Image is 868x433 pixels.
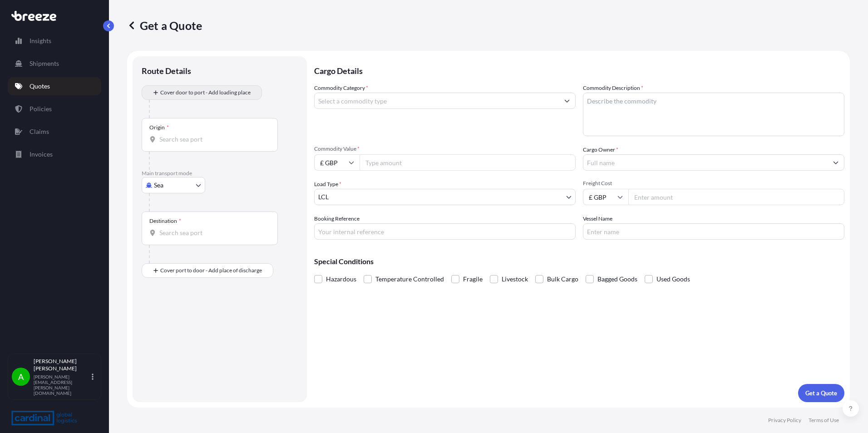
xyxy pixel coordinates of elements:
p: Special Conditions [314,258,844,265]
button: Cover door to port - Add loading place [142,85,262,100]
a: Quotes [8,77,101,95]
span: Bagged Goods [597,272,637,286]
label: Commodity Description [583,84,643,93]
a: Insights [8,32,101,50]
p: [PERSON_NAME] [PERSON_NAME] [34,358,90,372]
button: Select transport [142,177,205,193]
a: Terms of Use [809,417,839,424]
span: Sea [154,181,163,190]
label: Commodity Category [314,84,368,93]
p: Get a Quote [805,389,837,398]
button: Show suggestions [559,93,575,109]
input: Your internal reference [314,223,576,240]
span: Livestock [502,272,528,286]
a: Privacy Policy [768,417,801,424]
button: LCL [314,189,576,205]
input: Select a commodity type [315,93,559,109]
label: Booking Reference [314,214,360,223]
span: Used Goods [656,272,690,286]
p: Claims [30,127,49,136]
input: Destination [159,228,266,237]
span: Bulk Cargo [547,272,578,286]
p: Get a Quote [127,18,202,33]
span: LCL [318,192,329,202]
a: Policies [8,100,101,118]
div: Origin [149,124,169,131]
input: Enter amount [628,189,844,205]
p: Main transport mode [142,170,298,177]
p: Policies [30,104,52,113]
input: Type amount [360,154,576,171]
span: Hazardous [326,272,356,286]
span: Fragile [463,272,483,286]
span: A [18,372,24,381]
label: Cargo Owner [583,145,618,154]
a: Shipments [8,54,101,73]
p: Quotes [30,82,50,91]
span: Commodity Value [314,145,576,153]
p: Shipments [30,59,59,68]
span: Cover port to door - Add place of discharge [160,266,262,275]
p: [PERSON_NAME][EMAIL_ADDRESS][PERSON_NAME][DOMAIN_NAME] [34,374,90,396]
label: Vessel Name [583,214,612,223]
img: organization-logo [11,411,77,425]
a: Invoices [8,145,101,163]
input: Enter name [583,223,844,240]
p: Cargo Details [314,56,844,84]
span: Load Type [314,180,341,189]
span: Cover door to port - Add loading place [160,88,251,97]
a: Claims [8,123,101,141]
button: Show suggestions [828,154,844,171]
p: Route Details [142,65,191,76]
div: Destination [149,217,181,225]
span: Temperature Controlled [375,272,444,286]
button: Cover port to door - Add place of discharge [142,263,273,278]
span: Freight Cost [583,180,844,187]
p: Insights [30,36,51,45]
input: Origin [159,135,266,144]
p: Invoices [30,150,53,159]
input: Full name [583,154,828,171]
button: Get a Quote [798,384,844,402]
